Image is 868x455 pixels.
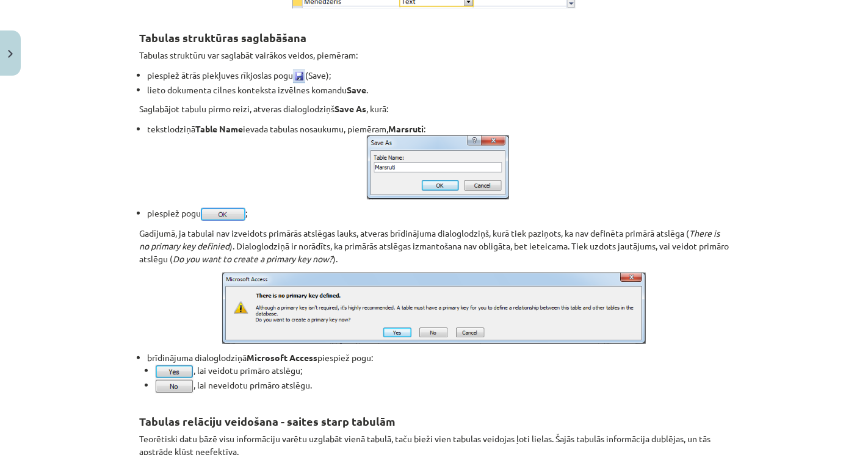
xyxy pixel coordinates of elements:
[139,414,396,428] strong: Tabulas relāciju veidošana - saites starp tabulām
[347,84,366,95] strong: Save
[195,123,243,134] strong: Table Name
[147,69,729,84] li: piespiež ātrās piekļuves rīkjoslas pogu (Save);
[155,379,729,393] li: , lai neveidotu primāro atslēgu.
[335,103,366,114] strong: Save As
[388,123,424,134] strong: Marsruti
[147,351,729,393] li: brīdinājuma dialoglodziņā piespiež pogu:
[155,364,729,379] li: , lai veidotu primāro atslēgu;
[139,227,720,251] em: There is no primary key definied
[147,207,729,221] li: piespiež pogu ;
[247,352,317,363] strong: Microsoft Access
[139,30,306,45] strong: Tabulas struktūras saglabāšana
[147,84,729,96] li: lieto dokumenta cilnes konteksta izvēlnes komandu .
[173,253,333,264] em: Do you want to create a primary key now?
[8,50,13,58] img: icon-close-lesson-0947bae3869378f0d4975bcd49f059093ad1ed9edebbc8119c70593378902aed.svg
[139,49,729,62] p: Tabulas struktūru var saglabāt vairākos veidos, piemēram:
[147,123,729,199] li: tekstlodziņā ievada tabulas nosaukumu, piemēram, :
[139,227,729,265] p: Gadījumā, ja tabulai nav izveidots primārās atslēgas lauks, atveras brīdinājuma dialoglodziņš, ku...
[139,102,729,115] p: Saglabājot tabulu pirmo reizi, atveras dialoglodziņš , kurā:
